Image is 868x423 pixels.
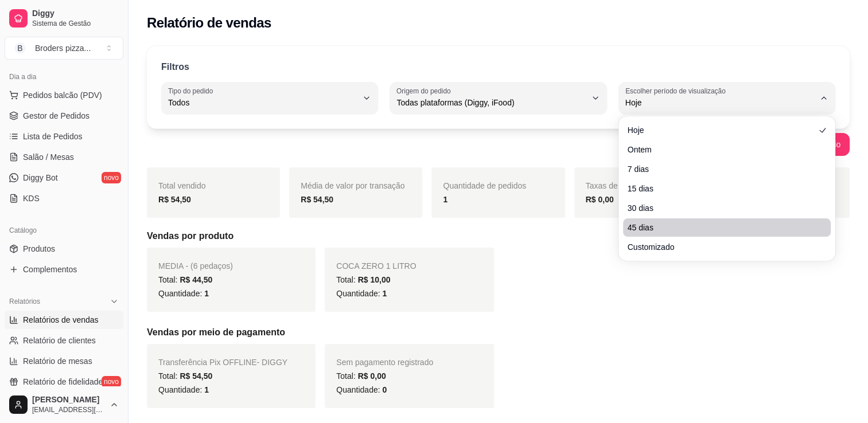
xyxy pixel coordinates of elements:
span: Hoje [625,97,815,108]
span: Pedidos balcão (PDV) [23,89,102,101]
span: Gestor de Pedidos [23,110,89,122]
span: 1 [204,289,209,298]
span: Complementos [23,264,77,275]
span: Média de valor por transação [301,181,404,190]
span: Sistema de Gestão [32,19,119,28]
span: Relatórios de vendas [23,314,99,326]
span: 7 dias [628,163,815,175]
strong: R$ 0,00 [586,195,614,204]
label: Origem do pedido [396,86,454,96]
span: Diggy Bot [23,172,58,183]
span: Diggy [32,9,119,19]
span: Sem pagamento registrado [336,358,433,367]
span: R$ 10,00 [358,275,391,284]
span: Total: [336,275,390,284]
span: 1 [382,289,387,298]
span: Quantidade de pedidos [443,181,526,190]
span: Todas plataformas (Diggy, iFood) [396,97,586,108]
span: Transferência Pix OFFLINE - DIGGY [158,358,287,367]
span: R$ 54,50 [180,371,212,381]
span: Total: [158,275,212,284]
div: Dia a dia [5,68,123,86]
span: R$ 44,50 [180,275,212,284]
div: Broders pizza ... [35,42,91,54]
h2: Relatório de vendas [147,14,271,32]
strong: R$ 54,50 [158,195,191,204]
span: [EMAIL_ADDRESS][DOMAIN_NAME] [32,405,105,414]
span: 0 [382,385,387,394]
span: Salão / Mesas [23,151,74,163]
span: Total: [336,371,386,381]
span: Quantidade: [158,385,209,394]
span: Quantidade: [336,289,387,298]
h5: Vendas por meio de pagamento [147,326,850,339]
span: Quantidade: [158,289,209,298]
span: R$ 0,00 [358,371,386,381]
span: Relatório de fidelidade [23,376,103,387]
span: Relatório de mesas [23,355,92,367]
span: COCA ZERO 1 LITRO [336,261,416,271]
span: Taxas de entrega [586,181,647,190]
span: Lista de Pedidos [23,131,83,142]
span: Todos [168,97,357,108]
span: KDS [23,193,40,204]
span: Produtos [23,243,55,254]
button: Select a team [5,37,123,60]
h5: Vendas por produto [147,229,850,243]
strong: 1 [443,195,447,204]
span: Hoje [628,124,815,136]
span: B [14,42,26,54]
span: MEDIA - (6 pedaços) [158,261,233,271]
label: Escolher período de visualização [625,86,729,96]
span: Quantidade: [336,385,387,394]
span: Customizado [628,241,815,253]
span: Total vendido [158,181,206,190]
span: 30 dias [628,202,815,214]
span: Ontem [628,144,815,155]
span: Relatório de clientes [23,335,96,346]
span: [PERSON_NAME] [32,395,105,405]
label: Tipo do pedido [168,86,217,96]
span: Total: [158,371,212,381]
span: 45 dias [628,222,815,233]
p: Filtros [161,60,189,74]
strong: R$ 54,50 [301,195,333,204]
span: 15 dias [628,183,815,194]
span: 1 [204,385,209,394]
div: Catálogo [5,221,123,240]
span: Relatórios [9,297,40,306]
